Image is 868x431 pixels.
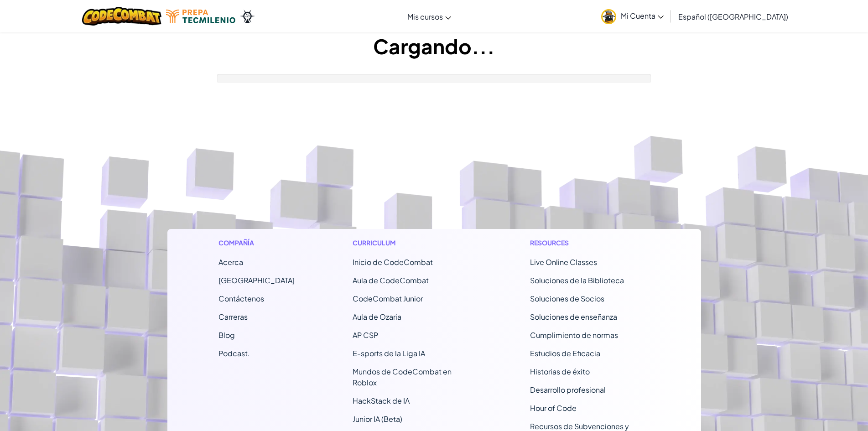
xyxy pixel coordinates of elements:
[530,367,590,376] a: Historias de éxito
[218,275,295,285] a: [GEOGRAPHIC_DATA]
[218,330,235,340] a: Blog
[218,294,264,303] span: Contáctenos
[530,385,606,395] a: Desarrollo profesional
[674,4,793,29] a: Español ([GEOGRAPHIC_DATA])
[621,11,664,21] span: Mi Cuenta
[353,396,410,405] a: HackStack de IA
[240,10,255,23] img: Ozaria
[530,257,597,267] a: Live Online Classes
[353,257,433,267] span: Inicio de CodeCombat
[530,403,577,413] a: Hour of Code
[530,348,600,358] a: Estudios de Eficacia
[218,348,250,358] a: Podcast.
[353,238,473,248] h1: Curriculum
[407,12,443,21] span: Mis cursos
[353,294,423,303] a: CodeCombat Junior
[530,275,624,285] a: Soluciones de la Biblioteca
[353,367,452,387] a: Mundos de CodeCombat en Roblox
[353,348,425,358] a: E-sports de la Liga IA
[353,275,429,285] a: Aula de CodeCombat
[82,7,162,26] img: CodeCombat logo
[353,414,402,424] a: Junior IA (Beta)
[597,2,668,31] a: Mi Cuenta
[403,4,456,29] a: Mis cursos
[530,312,617,322] a: Soluciones de enseñanza
[353,312,401,322] a: Aula de Ozaria
[601,9,616,24] img: avatar
[353,330,378,340] a: AP CSP
[218,312,248,322] a: Carreras
[678,12,788,21] span: Español ([GEOGRAPHIC_DATA])
[218,257,243,267] a: Acerca
[530,330,618,340] a: Cumplimiento de normas
[530,238,650,248] h1: Resources
[166,10,235,23] img: Tecmilenio logo
[530,294,604,303] a: Soluciones de Socios
[218,238,295,248] h1: Compañía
